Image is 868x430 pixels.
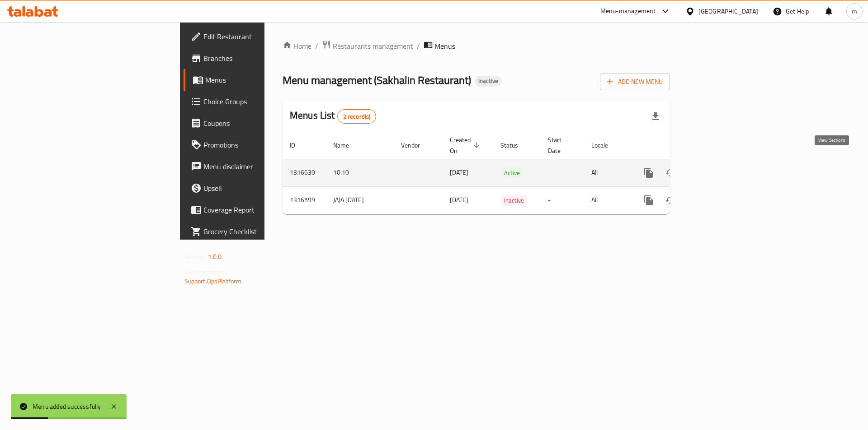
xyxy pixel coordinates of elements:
span: Vendor [401,140,432,151]
span: Menus [434,41,455,51]
span: Coverage Report [203,204,318,215]
span: Version: [184,251,207,263]
div: Inactive [475,76,502,87]
div: Menu added successfully [33,402,101,412]
span: Upsell [203,183,318,194]
nav: breadcrumb [283,40,670,52]
span: Restaurants management [333,41,413,51]
span: Inactive [475,77,502,85]
span: Name [333,140,361,151]
a: Support.OpsPlatform [184,275,242,287]
div: [GEOGRAPHIC_DATA] [698,6,758,16]
span: Choice Groups [203,96,318,107]
a: Branches [184,47,325,69]
button: Add New Menu [600,74,670,90]
li: / [417,41,420,51]
span: Menu management ( Sakhalin Restaurant ) [283,70,471,90]
td: 10.10 [326,159,394,186]
span: Edit Restaurant [203,31,318,42]
button: more [638,190,660,211]
a: Coverage Report [184,199,325,221]
div: Inactive [500,195,528,206]
span: Add New Menu [607,76,663,88]
a: Coupons [184,112,325,134]
td: - [541,159,584,186]
span: Branches [203,53,318,64]
span: 2 record(s) [338,112,376,121]
button: Change Status [660,162,681,184]
a: Choice Groups [184,91,325,112]
a: Menus [184,69,325,91]
span: Created On [450,134,482,156]
span: Start Date [548,134,573,156]
span: Inactive [500,195,528,206]
td: All [584,159,631,186]
span: Status [500,140,530,151]
span: Coupons [203,118,318,129]
div: Total records count [337,109,377,124]
h2: Menus List [290,109,376,124]
span: m [852,6,857,16]
table: enhanced table [283,132,732,214]
div: Export file [645,106,666,127]
span: Promotions [203,139,318,150]
a: Grocery Checklist [184,221,325,242]
a: Upsell [184,177,325,199]
div: Menu-management [600,6,656,17]
th: Actions [631,132,732,159]
td: JAJA [DATE] [326,186,394,214]
button: Change Status [660,190,681,211]
span: Grocery Checklist [203,226,318,237]
a: Edit Restaurant [184,26,325,47]
span: Menus [205,74,318,85]
span: 1.0.0 [208,251,222,263]
a: Restaurants management [322,40,413,52]
span: Menu disclaimer [203,161,318,172]
span: Locale [591,140,620,151]
span: ID [290,140,307,151]
span: [DATE] [450,194,468,206]
td: - [541,186,584,214]
span: Active [500,168,524,178]
span: [DATE] [450,166,468,178]
button: more [638,162,660,184]
td: All [584,186,631,214]
a: Promotions [184,134,325,156]
span: Get support on: [184,266,226,278]
a: Menu disclaimer [184,156,325,177]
